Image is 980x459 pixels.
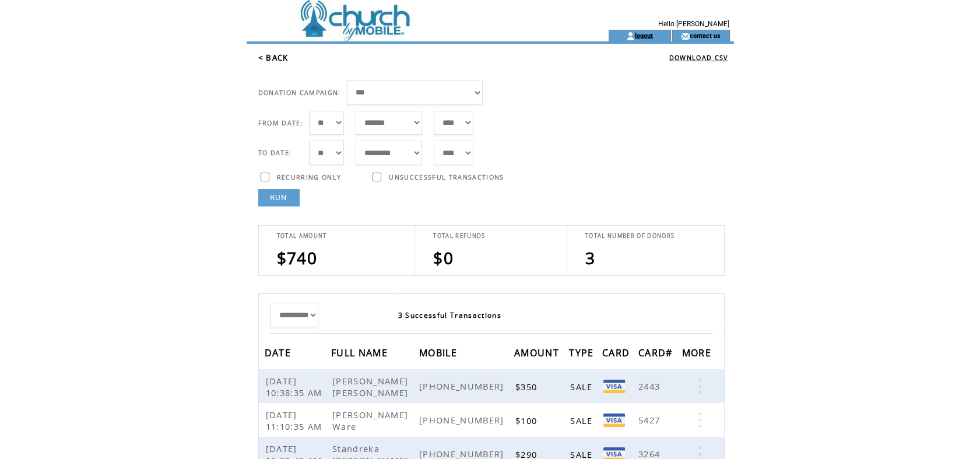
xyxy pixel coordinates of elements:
[570,381,595,393] span: SALE
[570,415,595,426] span: SALE
[585,232,675,240] span: TOTAL NUMBER OF DONORS
[603,414,625,427] img: Visa
[569,349,596,356] a: TYPE
[690,31,721,39] a: contact us
[602,344,633,365] span: CARD
[515,381,540,393] span: $350
[515,415,540,426] span: $100
[332,375,411,398] span: [PERSON_NAME] [PERSON_NAME]
[638,380,663,392] span: 2443
[682,344,714,365] span: MORE
[258,89,341,97] span: DONATION CAMPAIGN:
[603,380,625,393] img: Visa
[258,119,303,127] span: FROM DATE:
[277,247,317,269] span: $740
[635,31,653,39] a: logout
[638,349,676,356] a: CARD#
[266,375,325,398] span: [DATE] 10:38:35 AM
[389,173,504,181] span: UNSUCCESSFUL TRANSACTIONS
[514,349,562,356] a: AMOUNT
[433,247,454,269] span: $0
[277,232,327,240] span: TOTAL AMOUNT
[332,409,408,432] span: [PERSON_NAME] Ware
[331,349,391,356] a: FULL NAME
[626,31,635,41] img: account_icon.gif
[258,189,300,206] a: RUN
[277,173,342,181] span: RECURRING ONLY
[266,409,325,432] span: [DATE] 11:10:35 AM
[265,349,294,356] a: DATE
[419,380,507,392] span: [PHONE_NUMBER]
[638,344,676,365] span: CARD#
[419,414,507,426] span: [PHONE_NUMBER]
[681,31,690,41] img: contact_us_icon.gif
[258,149,292,157] span: TO DATE:
[258,52,289,63] a: < BACK
[569,344,596,365] span: TYPE
[602,349,633,356] a: CARD
[658,20,729,28] span: Hello [PERSON_NAME]
[398,310,501,320] span: 3 Successful Transactions
[419,344,460,365] span: MOBILE
[514,344,562,365] span: AMOUNT
[265,344,294,365] span: DATE
[433,232,485,240] span: TOTAL REFUNDS
[638,414,663,426] span: 5427
[419,349,460,356] a: MOBILE
[585,247,595,269] span: 3
[331,344,391,365] span: FULL NAME
[669,54,728,62] a: DOWNLOAD CSV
